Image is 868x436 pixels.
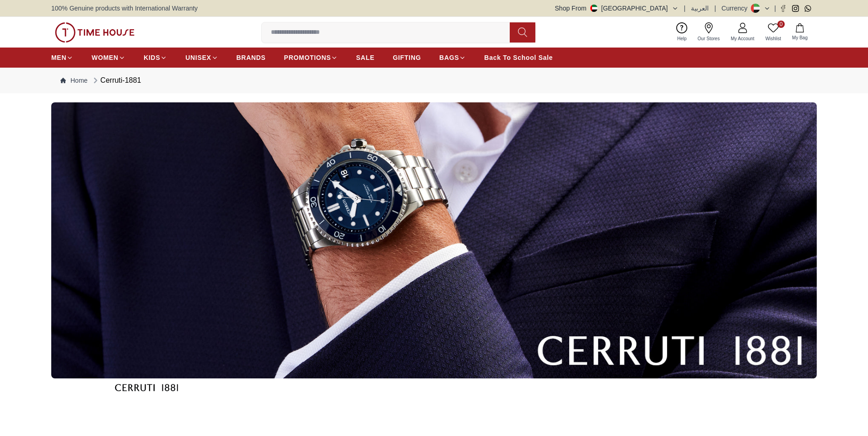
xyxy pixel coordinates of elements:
span: Back To School Sale [484,53,553,62]
a: GIFTING [393,49,421,66]
a: Help [672,21,692,44]
span: BAGS [439,53,459,62]
button: العربية [691,4,709,13]
span: KIDS [144,53,160,62]
a: MEN [51,49,73,66]
a: Our Stores [692,21,725,44]
a: Back To School Sale [484,49,553,66]
a: KIDS [144,49,167,66]
span: Help [674,35,690,42]
span: BRANDS [237,53,266,62]
a: BRANDS [237,49,266,66]
span: | [714,4,716,13]
a: Home [60,76,87,85]
div: Cerruti-1881 [91,75,141,86]
a: 0Wishlist [760,21,787,44]
img: ... [115,356,178,419]
span: MEN [51,53,66,62]
nav: Breadcrumb [51,68,817,93]
a: PROMOTIONS [284,49,338,66]
span: | [774,4,776,13]
a: Whatsapp [804,5,811,12]
a: WOMEN [92,49,125,66]
span: WOMEN [92,53,119,62]
a: BAGS [439,49,466,66]
a: UNISEX [185,49,218,66]
span: Our Stores [694,35,723,42]
div: Currency [722,4,751,13]
span: Wishlist [762,35,785,42]
span: PROMOTIONS [284,53,331,62]
a: SALE [356,49,374,66]
span: 100% Genuine products with International Warranty [51,4,198,13]
img: ... [51,102,817,378]
img: ... [55,22,135,43]
span: My Account [727,35,758,42]
span: UNISEX [185,53,211,62]
span: | [684,4,686,13]
button: Shop From[GEOGRAPHIC_DATA] [555,4,679,13]
img: United Arab Emirates [590,5,598,12]
span: SALE [356,53,374,62]
button: My Bag [787,21,813,43]
a: Instagram [792,5,799,12]
span: GIFTING [393,53,421,62]
span: My Bag [788,34,811,41]
a: Facebook [780,5,787,12]
span: 0 [777,21,785,28]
